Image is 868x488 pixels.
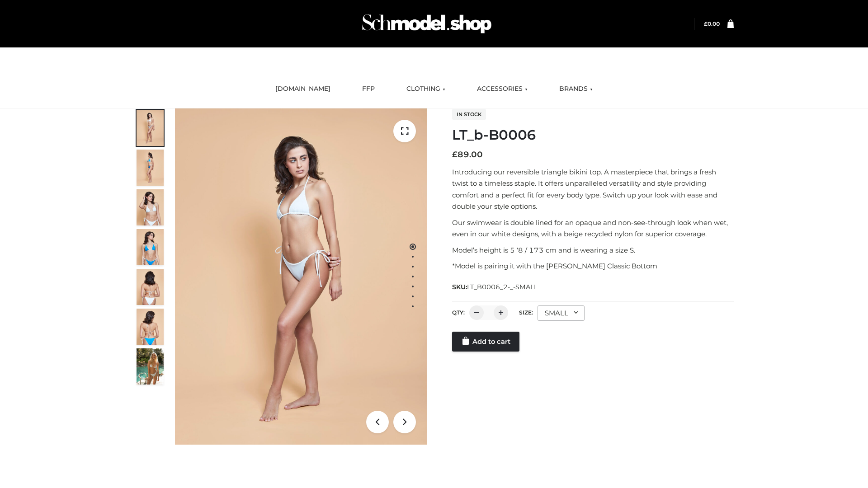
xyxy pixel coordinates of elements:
img: ArielClassicBikiniTop_CloudNine_AzureSky_OW114ECO_7-scaled.jpg [137,269,164,305]
span: In stock [452,109,486,120]
div: SMALL [538,305,585,321]
a: CLOTHING [400,79,452,99]
img: Arieltop_CloudNine_AzureSky2.jpg [137,348,164,385]
img: ArielClassicBikiniTop_CloudNine_AzureSky_OW114ECO_2-scaled.jpg [137,150,164,186]
a: [DOMAIN_NAME] [269,79,337,99]
p: Model’s height is 5 ‘8 / 173 cm and is wearing a size S. [452,244,734,256]
span: LT_B0006_2-_-SMALL [467,283,538,291]
a: FFP [355,79,382,99]
a: Add to cart [452,332,519,352]
img: ArielClassicBikiniTop_CloudNine_AzureSky_OW114ECO_8-scaled.jpg [137,309,164,345]
span: SKU: [452,282,538,292]
p: *Model is pairing it with the [PERSON_NAME] Classic Bottom [452,260,734,272]
img: ArielClassicBikiniTop_CloudNine_AzureSky_OW114ECO_4-scaled.jpg [137,229,164,265]
a: ACCESSORIES [470,79,534,99]
label: QTY: [452,309,465,316]
label: Size: [519,309,533,316]
img: ArielClassicBikiniTop_CloudNine_AzureSky_OW114ECO_1-scaled.jpg [137,110,164,146]
bdi: 89.00 [452,150,483,160]
h1: LT_b-B0006 [452,127,734,143]
p: Our swimwear is double lined for an opaque and non-see-through look when wet, even in our white d... [452,217,734,240]
span: £ [452,150,458,160]
bdi: 0.00 [704,20,720,27]
img: ArielClassicBikiniTop_CloudNine_AzureSky_OW114ECO_3-scaled.jpg [137,189,164,225]
span: £ [704,20,708,27]
a: £0.00 [704,20,720,27]
a: BRANDS [552,79,599,99]
img: Schmodel Admin 964 [359,6,495,42]
p: Introducing our reversible triangle bikini top. A masterpiece that brings a fresh twist to a time... [452,166,734,212]
img: ArielClassicBikiniTop_CloudNine_AzureSky_OW114ECO_1 [175,108,427,445]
